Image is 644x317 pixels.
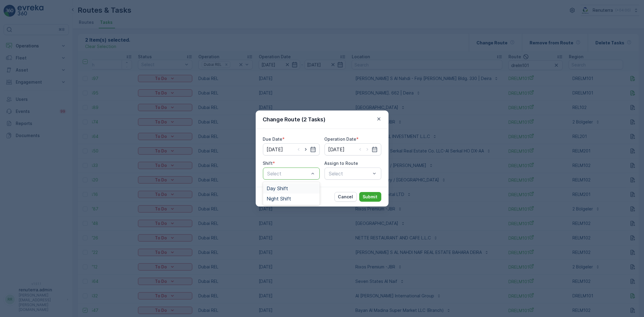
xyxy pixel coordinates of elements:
[267,196,291,201] span: Night Shift
[329,170,371,177] p: Select
[268,170,309,177] p: Select
[325,143,381,155] input: dd/mm/yyyy
[325,161,358,166] label: Assign to Route
[363,194,378,200] p: Submit
[325,136,357,142] label: Operation Date
[263,161,273,166] label: Shift
[359,192,381,202] button: Submit
[263,136,283,142] label: Due Date
[338,194,353,200] p: Cancel
[267,186,288,191] span: Day Shift
[263,143,320,155] input: dd/mm/yyyy
[335,192,357,202] button: Cancel
[263,115,326,124] p: Change Route (2 Tasks)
